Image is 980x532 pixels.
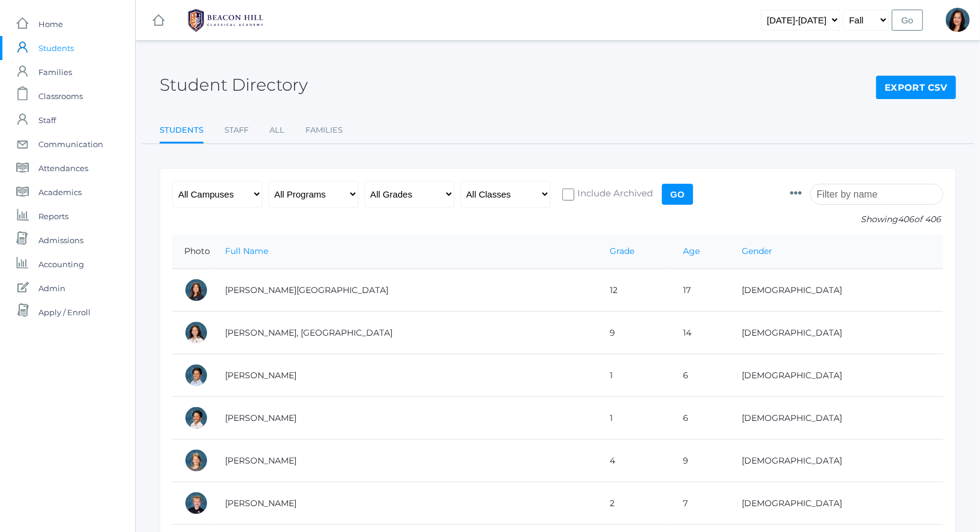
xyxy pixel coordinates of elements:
[946,8,970,32] div: Curcinda Young
[38,180,82,204] span: Academics
[730,397,943,440] td: [DEMOGRAPHIC_DATA]
[160,118,203,144] a: Students
[38,228,83,252] span: Admissions
[213,482,598,525] td: [PERSON_NAME]
[671,354,730,397] td: 6
[598,354,671,397] td: 1
[213,354,598,397] td: [PERSON_NAME]
[742,246,772,256] a: Gender
[730,354,943,397] td: [DEMOGRAPHIC_DATA]
[224,118,248,142] a: Staff
[172,234,213,269] th: Photo
[671,482,730,525] td: 7
[683,246,700,256] a: Age
[38,60,72,84] span: Families
[213,397,598,440] td: [PERSON_NAME]
[562,189,574,201] input: Include Archived
[38,156,88,180] span: Attendances
[38,252,84,276] span: Accounting
[184,363,208,387] div: Dominic Abrea
[38,132,103,156] span: Communication
[790,213,943,226] p: Showing of 406
[38,12,63,36] span: Home
[38,300,91,324] span: Apply / Enroll
[610,246,634,256] a: Grade
[662,184,693,205] input: Go
[38,276,65,300] span: Admin
[574,187,653,202] span: Include Archived
[876,76,956,100] a: Export CSV
[730,482,943,525] td: [DEMOGRAPHIC_DATA]
[181,5,271,35] img: 1_BHCALogos-05.png
[38,108,56,132] span: Staff
[38,36,74,60] span: Students
[38,204,68,228] span: Reports
[184,449,208,473] div: Amelia Adams
[598,312,671,354] td: 9
[160,76,308,94] h2: Student Directory
[213,269,598,312] td: [PERSON_NAME][GEOGRAPHIC_DATA]
[898,214,914,225] span: 406
[730,312,943,354] td: [DEMOGRAPHIC_DATA]
[184,406,208,430] div: Grayson Abrea
[671,312,730,354] td: 14
[269,118,284,142] a: All
[598,482,671,525] td: 2
[213,440,598,482] td: [PERSON_NAME]
[213,312,598,354] td: [PERSON_NAME], [GEOGRAPHIC_DATA]
[671,440,730,482] td: 9
[225,246,268,256] a: Full Name
[598,269,671,312] td: 12
[38,84,83,108] span: Classrooms
[892,10,923,31] input: Go
[810,184,943,205] input: Filter by name
[184,278,208,302] div: Charlotte Abdulla
[671,269,730,312] td: 17
[305,118,343,142] a: Families
[598,397,671,440] td: 1
[184,491,208,515] div: Jack Adams
[598,440,671,482] td: 4
[184,321,208,345] div: Phoenix Abdulla
[671,397,730,440] td: 6
[730,269,943,312] td: [DEMOGRAPHIC_DATA]
[730,440,943,482] td: [DEMOGRAPHIC_DATA]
